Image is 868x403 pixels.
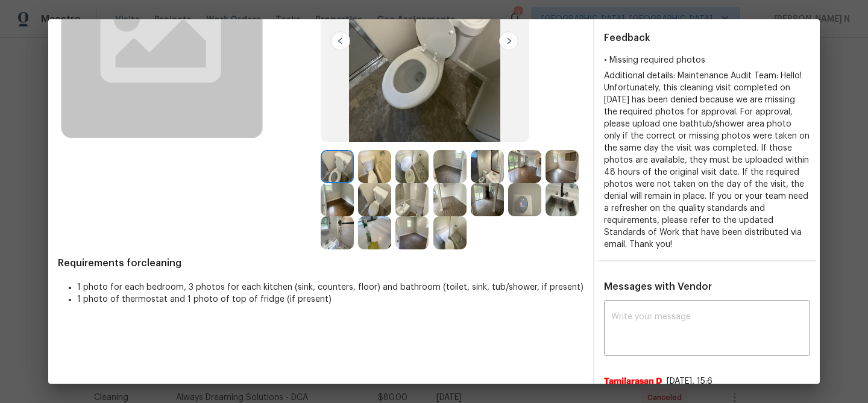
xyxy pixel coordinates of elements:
[77,281,583,293] li: 1 photo for each bedroom, 3 photos for each kitchen (sink, counters, floor) and bathroom (toilet,...
[604,33,650,43] span: Feedback
[58,257,583,269] span: Requirements for cleaning
[667,377,712,386] span: [DATE], 15:6
[331,31,350,51] img: left-chevron-button-url
[77,293,583,305] li: 1 photo of thermostat and 1 photo of top of fridge (if present)
[604,375,662,387] span: Tamilarasan D
[604,56,705,64] span: • Missing required photos
[604,72,810,249] span: Additional details: Maintenance Audit Team: Hello! Unfortunately, this cleaning visit completed o...
[604,282,712,292] span: Messages with Vendor
[499,31,518,51] img: right-chevron-button-url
